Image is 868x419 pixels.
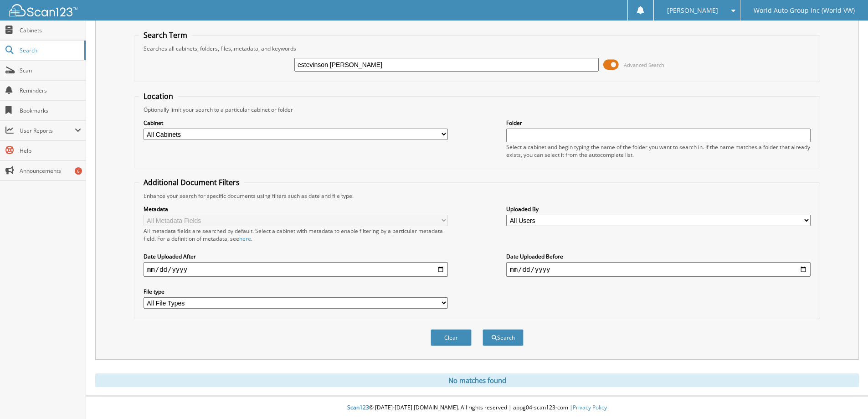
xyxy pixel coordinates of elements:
[20,107,81,114] span: Bookmarks
[20,127,75,134] span: User Reports
[75,167,82,175] div: 6
[431,329,472,346] button: Clear
[754,8,855,13] span: World Auto Group Inc (World VW)
[20,87,81,94] span: Reminders
[95,373,859,387] div: No matches found
[20,147,81,155] span: Help
[144,205,448,213] label: Metadata
[506,119,811,127] label: Folder
[144,253,448,260] label: Date Uploaded After
[139,45,815,52] div: Searches all cabinets, folders, files, metadata, and keywords
[624,62,664,68] span: Advanced Search
[506,205,811,213] label: Uploaded By
[506,253,811,260] label: Date Uploaded Before
[239,235,251,243] a: here
[667,8,718,13] span: [PERSON_NAME]
[144,262,448,277] input: start
[822,375,868,419] iframe: Chat Widget
[483,329,524,346] button: Search
[139,177,244,187] legend: Additional Document Filters
[144,288,448,295] label: File type
[139,30,192,40] legend: Search Term
[144,227,448,243] div: All metadata fields are searched by default. Select a cabinet with metadata to enable filtering b...
[20,67,81,74] span: Scan
[20,26,81,34] span: Cabinets
[20,47,80,54] span: Search
[139,106,815,114] div: Optionally limit your search to a particular cabinet or folder
[144,119,448,127] label: Cabinet
[573,403,607,411] a: Privacy Policy
[139,192,815,200] div: Enhance your search for specific documents using filters such as date and file type.
[347,403,369,411] span: Scan123
[86,397,868,419] div: © [DATE]-[DATE] [DOMAIN_NAME]. All rights reserved | appg04-scan123-com |
[20,167,81,175] span: Announcements
[9,4,77,16] img: scan123-logo-white.svg
[506,143,811,159] div: Select a cabinet and begin typing the name of the folder you want to search in. If the name match...
[139,91,178,101] legend: Location
[506,262,811,277] input: end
